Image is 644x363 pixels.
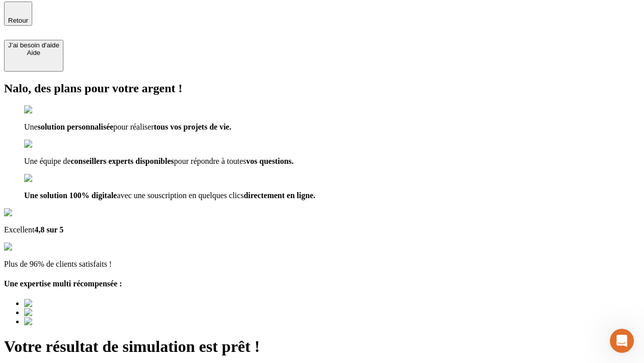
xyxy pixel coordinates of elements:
[174,157,247,165] span: pour répondre à toutes
[8,41,59,49] div: J’ai besoin d'aide
[4,82,640,95] h2: Nalo, des plans pour votre argent !
[4,208,62,217] img: Google Review
[34,225,63,234] span: 4,8 sur 5
[24,317,117,326] img: Best savings advice award
[113,123,153,131] span: pour réaliser
[24,174,67,183] img: checkmark
[8,17,28,24] span: Retour
[24,105,67,114] img: checkmark
[4,40,63,72] button: J’ai besoin d'aideAide
[4,2,32,26] button: Retour
[38,123,114,131] span: solution personnalisée
[246,157,293,165] span: vos questions.
[610,329,634,353] iframe: Intercom live chat
[4,279,640,288] h4: Une expertise multi récompensée :
[117,191,244,200] span: avec une souscription en quelques clics
[70,157,174,165] span: conseillers experts disponibles
[4,337,640,356] h1: Votre résultat de simulation est prêt !
[4,225,34,234] span: Excellent
[24,140,67,149] img: checkmark
[24,157,70,165] span: Une équipe de
[8,49,59,56] div: Aide
[4,243,54,252] img: reviews stars
[244,191,315,200] span: directement en ligne.
[154,123,231,131] span: tous vos projets de vie.
[24,191,117,200] span: Une solution 100% digitale
[24,308,117,317] img: Best savings advice award
[24,299,117,308] img: Best savings advice award
[4,260,640,269] p: Plus de 96% de clients satisfaits !
[24,123,38,131] span: Une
